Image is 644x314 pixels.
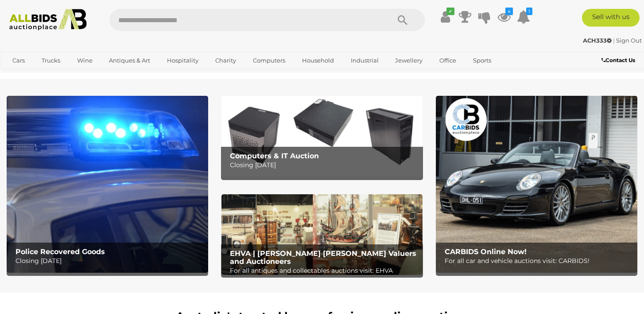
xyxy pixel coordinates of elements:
i: 4 [505,8,513,15]
a: Household [296,53,340,68]
a: [GEOGRAPHIC_DATA] [7,68,81,82]
strong: ACH333 [583,37,612,44]
a: Hospitality [161,53,204,68]
a: 4 [497,9,511,25]
a: ACH333 [583,37,613,44]
b: Police Recovered Goods [16,247,105,256]
a: Cars [7,53,31,68]
p: Closing [DATE] [16,255,204,267]
img: Allbids.com.au [5,9,92,31]
p: Closing [DATE] [230,160,419,171]
a: Wine [71,53,98,68]
b: Contact Us [601,57,635,63]
a: Sports [467,53,497,68]
a: Charity [209,53,242,68]
a: Jewellery [389,53,428,68]
b: CARBIDS Online Now! [445,247,527,256]
a: Trucks [36,53,66,68]
i: 1 [526,8,532,15]
a: Antiques & Art [103,53,156,68]
a: ✔ [439,9,452,25]
img: CARBIDS Online Now! [436,96,637,272]
a: Police Recovered Goods Police Recovered Goods Closing [DATE] [7,96,208,272]
a: Contact Us [601,55,637,65]
img: Computers & IT Auction [221,96,423,177]
a: Office [434,53,462,68]
a: CARBIDS Online Now! CARBIDS Online Now! For all car and vehicle auctions visit: CARBIDS! [436,96,637,272]
a: Sign Out [616,37,642,44]
img: EHVA | Evans Hastings Valuers and Auctioneers [221,194,423,275]
a: EHVA | Evans Hastings Valuers and Auctioneers EHVA | [PERSON_NAME] [PERSON_NAME] Valuers and Auct... [221,194,423,275]
p: For all antiques and collectables auctions visit: EHVA [230,265,419,276]
button: Search [380,9,425,31]
i: ✔ [446,8,454,15]
a: Industrial [345,53,384,68]
p: For all car and vehicle auctions visit: CARBIDS! [445,255,633,267]
img: Police Recovered Goods [7,96,208,272]
b: EHVA | [PERSON_NAME] [PERSON_NAME] Valuers and Auctioneers [230,249,416,266]
b: Computers & IT Auction [230,152,319,160]
a: Computers & IT Auction Computers & IT Auction Closing [DATE] [221,96,423,177]
a: Computers [247,53,291,68]
a: 1 [517,9,530,25]
a: Sell with us [582,9,640,27]
span: | [613,37,615,44]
